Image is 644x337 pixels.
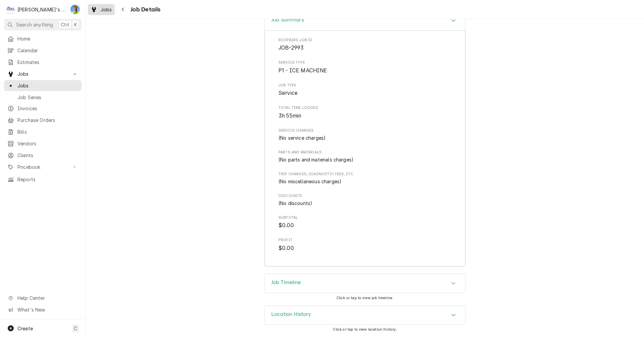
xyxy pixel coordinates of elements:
div: Accordion Header [265,11,465,30]
span: Job Type [278,83,451,88]
span: Clients [17,152,78,159]
span: $0.00 [278,245,294,251]
h3: Job Summary [271,17,304,23]
span: Vendors [17,140,78,147]
div: Job Type [278,83,451,97]
div: Clay's Refrigeration's Avatar [6,5,15,14]
div: Accordion Header [265,274,465,293]
span: Home [17,35,78,42]
a: Go to Pricebook [4,161,82,173]
span: What's New [17,306,77,313]
div: Accordion Header [265,306,465,325]
a: Purchase Orders [4,115,82,126]
div: Profit [278,238,451,252]
div: Parts and Materials [278,150,451,163]
div: Job Timeline [264,274,466,293]
span: Bills [17,128,78,135]
button: Accordion Details Expand Trigger [265,274,465,293]
div: Job Summary Information [278,38,451,252]
a: Go to What's New [4,304,82,315]
h3: Job Timeline [271,279,301,286]
span: Jobs [17,82,78,89]
span: JOB-2993 [278,45,304,51]
span: Total Time Logged [278,112,451,120]
div: Trip Charges, Diagnostic Fees, etc. [278,172,451,185]
span: K [74,21,77,28]
a: Reports [4,174,82,185]
button: Search anythingCtrlK [4,19,82,30]
div: Accordion Body [265,30,465,266]
div: Discounts [278,193,451,207]
span: Discounts [278,193,451,199]
div: Trip Charges, Diagnostic Fees, etc. List [278,178,451,185]
a: Bills [4,126,82,137]
span: Roopairs Job ID [278,44,451,52]
span: Jobs [101,6,112,13]
span: Subtotal [278,221,451,229]
div: Greg Austin's Avatar [70,5,80,14]
a: Jobs [88,4,115,15]
div: Subtotal [278,215,451,229]
span: Trip Charges, Diagnostic Fees, etc. [278,172,451,177]
a: Invoices [4,103,82,114]
span: Job Details [128,5,161,14]
span: Pricebook [17,163,68,171]
span: Job Type [278,89,451,97]
span: Reports [17,176,78,183]
span: Calendar [17,47,78,54]
div: C [6,5,15,14]
div: Service Charges [278,128,451,141]
span: Service Type [278,60,451,65]
span: Total Time Logged [278,105,451,111]
div: Parts and Materials List [278,156,451,163]
span: Profit [278,238,451,243]
div: GA [70,5,80,14]
span: Purchase Orders [17,117,78,124]
span: P1 - ICE MACHINE [278,67,327,74]
div: Roopairs Job ID [278,38,451,52]
a: Home [4,33,82,44]
span: $0.00 [278,222,294,228]
div: Job Summary [264,11,466,267]
a: Go to Jobs [4,68,82,79]
h3: Location History [271,311,311,318]
span: Job Series [17,94,78,101]
button: Accordion Details Expand Trigger [265,11,465,30]
span: Search anything [16,21,53,28]
a: Calendar [4,45,82,56]
span: Invoices [17,105,78,112]
span: Service Type [278,67,451,75]
span: Parts and Materials [278,150,451,155]
span: 3h 55min [278,113,301,119]
span: Profit [278,244,451,252]
a: Jobs [4,80,82,91]
a: Go to Help Center [4,292,82,304]
div: Discounts List [278,200,451,207]
a: Job Series [4,92,82,103]
span: Subtotal [278,215,451,220]
a: Vendors [4,138,82,149]
a: Clients [4,150,82,161]
span: Click or tap to view job timeline. [336,296,393,300]
span: Service [278,90,298,96]
span: Service Charges [278,128,451,133]
button: Accordion Details Expand Trigger [265,306,465,325]
div: Service Charges List [278,134,451,141]
span: Click or tap to view location history. [333,327,397,332]
span: Help Center [17,294,77,301]
span: C [74,325,77,332]
button: Navigate back [118,4,128,15]
span: Ctrl [61,21,69,28]
div: Total Time Logged [278,105,451,120]
div: [PERSON_NAME]'s Refrigeration [17,6,67,13]
span: Roopairs Job ID [278,38,451,43]
span: Create [17,326,33,331]
div: Location History [264,306,466,325]
div: Service Type [278,60,451,74]
a: Estimates [4,57,82,68]
span: Jobs [17,70,68,77]
span: Estimates [17,59,78,66]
